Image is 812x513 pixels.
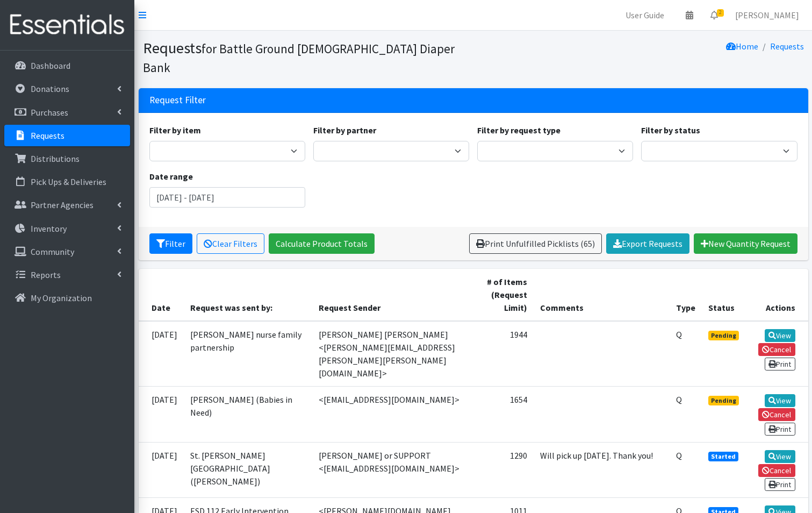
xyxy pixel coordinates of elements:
td: 1944 [472,321,534,387]
a: [PERSON_NAME] [727,4,808,26]
a: Inventory [4,218,130,239]
p: Purchases [31,107,68,118]
a: Requests [770,41,804,52]
th: Type [670,269,702,321]
a: View [765,394,795,407]
a: Print [765,358,795,370]
td: 1290 [472,442,534,497]
a: My Organization [4,287,130,309]
a: 2 [702,4,727,26]
a: User Guide [617,4,673,26]
span: 2 [717,9,724,17]
td: <[EMAIL_ADDRESS][DOMAIN_NAME]> [312,387,472,442]
label: Filter by request type [477,124,561,137]
span: Pending [708,396,739,405]
abbr: Quantity [676,329,682,340]
span: Pending [708,331,739,340]
p: Inventory [31,223,67,234]
a: Print Unfulfilled Picklists (65) [469,233,602,254]
a: Home [726,41,758,52]
td: [PERSON_NAME] nurse family partnership [184,321,312,387]
a: Community [4,241,130,262]
td: [DATE] [139,442,184,497]
input: January 1, 2011 - December 31, 2011 [149,187,305,208]
a: View [765,450,795,463]
a: Cancel [758,408,795,421]
span: Started [708,452,738,461]
p: Dashboard [31,60,70,71]
label: Date range [149,170,193,183]
a: Reports [4,264,130,286]
p: Distributions [31,153,80,164]
th: Date [139,269,184,321]
a: Print [765,423,795,436]
abbr: Quantity [676,450,682,461]
td: 1654 [472,387,534,442]
a: Cancel [758,343,795,356]
td: [PERSON_NAME] (Babies in Need) [184,387,312,442]
th: Comments [534,269,670,321]
a: Cancel [758,464,795,477]
h3: Request Filter [149,95,206,106]
p: Pick Ups & Deliveries [31,176,106,187]
button: Filter [149,233,192,254]
td: [DATE] [139,387,184,442]
th: Request Sender [312,269,472,321]
img: HumanEssentials [4,7,130,43]
a: Print [765,478,795,491]
a: Donations [4,78,130,99]
th: Actions [745,269,808,321]
a: New Quantity Request [694,233,797,254]
a: Partner Agencies [4,194,130,216]
small: for Battle Ground [DEMOGRAPHIC_DATA] Diaper Bank [143,41,455,75]
a: Dashboard [4,55,130,76]
th: # of Items (Request Limit) [472,269,534,321]
p: Community [31,246,74,257]
a: Clear Filters [197,233,264,254]
a: Pick Ups & Deliveries [4,171,130,193]
a: View [765,329,795,342]
label: Filter by status [641,124,700,137]
th: Request was sent by: [184,269,312,321]
td: St. [PERSON_NAME][GEOGRAPHIC_DATA] ([PERSON_NAME]) [184,442,312,497]
th: Status [702,269,745,321]
p: Partner Agencies [31,199,94,210]
p: Donations [31,83,69,94]
a: Calculate Product Totals [269,233,375,254]
h1: Requests [143,39,470,76]
a: Distributions [4,148,130,169]
a: Requests [4,125,130,146]
td: Will pick up [DATE]. Thank you! [534,442,670,497]
a: Export Requests [606,233,689,254]
p: My Organization [31,293,92,303]
p: Reports [31,269,61,280]
a: Purchases [4,102,130,123]
p: Requests [31,130,64,141]
td: [PERSON_NAME] or SUPPORT <[EMAIL_ADDRESS][DOMAIN_NAME]> [312,442,472,497]
label: Filter by partner [313,124,376,137]
td: [PERSON_NAME] [PERSON_NAME] <[PERSON_NAME][EMAIL_ADDRESS][PERSON_NAME][PERSON_NAME][DOMAIN_NAME]> [312,321,472,387]
abbr: Quantity [676,394,682,405]
td: [DATE] [139,321,184,387]
label: Filter by item [149,124,201,137]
